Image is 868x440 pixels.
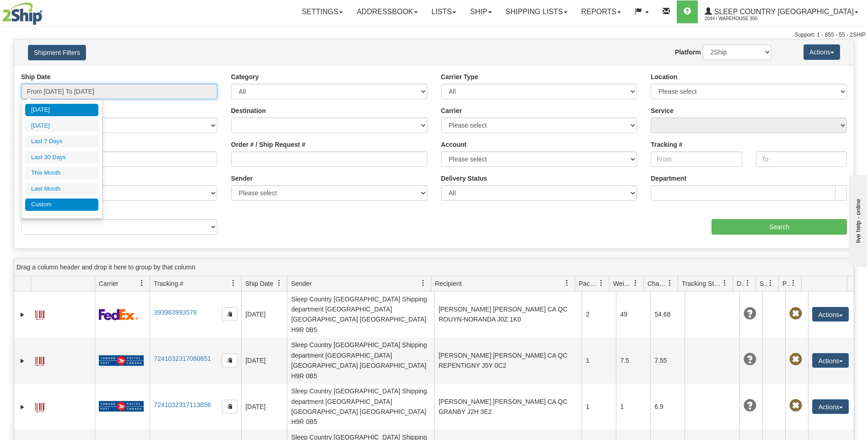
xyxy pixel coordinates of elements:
[25,183,98,195] li: Last Month
[441,72,478,81] label: Carrier Type
[295,0,350,23] a: Settings
[744,399,756,412] span: Unknown
[717,275,733,291] a: Tracking Status filter column settings
[651,151,742,167] input: From
[287,338,434,384] td: Sleep Country [GEOGRAPHIC_DATA] Shipping department [GEOGRAPHIC_DATA] [GEOGRAPHIC_DATA] [GEOGRAPH...
[435,279,462,288] span: Recipient
[231,72,259,81] label: Category
[245,279,273,288] span: Ship Date
[154,279,183,288] span: Tracking #
[99,355,144,366] img: 20 - Canada Post
[463,0,498,23] a: Ship
[2,2,43,25] img: logo2044.jpg
[559,275,575,291] a: Recipient filter column settings
[705,14,773,23] span: 2044 / Warehouse 300
[99,401,144,412] img: 20 - Canada Post
[675,48,701,57] label: Platform
[682,279,722,288] span: Tracking Status
[18,310,27,319] a: Expand
[441,106,462,115] label: Carrier
[782,279,790,288] span: Pickup Status
[18,356,27,365] a: Expand
[21,72,51,81] label: Ship Date
[25,199,98,211] li: Custom
[222,400,237,413] button: Copy to clipboard
[650,338,685,384] td: 7.55
[847,173,867,267] iframe: chat widget
[744,307,756,320] span: Unknown
[25,104,98,116] li: [DATE]
[154,355,211,362] a: 7241032317080851
[35,353,44,367] a: Label
[231,174,253,183] label: Sender
[786,275,801,291] a: Pickup Status filter column settings
[651,140,682,149] label: Tracking #
[744,353,756,366] span: Unknown
[18,402,27,412] a: Expand
[154,401,211,408] a: 7241032317113856
[415,275,431,291] a: Sender filter column settings
[271,275,287,291] a: Ship Date filter column settings
[25,135,98,148] li: Last 7 Days
[434,384,582,430] td: [PERSON_NAME] [PERSON_NAME] CA QC GRANBY J2H 3E2
[616,338,650,384] td: 7.5
[698,0,865,23] a: Sleep Country [GEOGRAPHIC_DATA] 2044 / Warehouse 300
[647,279,667,288] span: Charge
[712,219,847,235] input: Search
[582,384,616,430] td: 1
[812,353,849,368] button: Actions
[25,120,98,132] li: [DATE]
[789,353,802,366] span: Pickup Not Assigned
[25,167,98,179] li: This Month
[712,8,854,16] span: Sleep Country [GEOGRAPHIC_DATA]
[35,306,44,321] a: Label
[425,0,463,23] a: Lists
[650,384,685,430] td: 6.9
[616,384,650,430] td: 1
[222,307,237,321] button: Copy to clipboard
[231,140,306,149] label: Order # / Ship Request #
[2,31,866,39] div: Support: 1 - 855 - 55 - 2SHIP
[789,307,802,320] span: Pickup Not Assigned
[434,338,582,384] td: [PERSON_NAME] [PERSON_NAME] CA QC REPENTIGNY J5Y 0C2
[737,279,744,288] span: Delivery Status
[593,275,609,291] a: Packages filter column settings
[616,291,650,338] td: 49
[231,106,266,115] label: Destination
[582,338,616,384] td: 1
[226,275,241,291] a: Tracking # filter column settings
[662,275,678,291] a: Charge filter column settings
[99,309,139,320] img: 2 - FedEx Express®
[14,258,854,276] div: grid grouping header
[760,279,767,288] span: Shipment Issues
[803,44,840,60] button: Actions
[287,384,434,430] td: Sleep Country [GEOGRAPHIC_DATA] Shipping department [GEOGRAPHIC_DATA] [GEOGRAPHIC_DATA] [GEOGRAPH...
[441,140,467,149] label: Account
[28,45,86,60] button: Shipment Filters
[812,399,849,414] button: Actions
[756,151,847,167] input: To
[579,279,598,288] span: Packages
[499,0,574,23] a: Shipping lists
[441,174,487,183] label: Delivery Status
[291,279,312,288] span: Sender
[651,72,677,81] label: Location
[287,291,434,338] td: Sleep Country [GEOGRAPHIC_DATA] Shipping department [GEOGRAPHIC_DATA] [GEOGRAPHIC_DATA] [GEOGRAPH...
[574,0,628,23] a: Reports
[789,399,802,412] span: Pickup Not Assigned
[350,0,425,23] a: Addressbook
[35,399,44,413] a: Label
[613,279,632,288] span: Weight
[812,307,849,322] button: Actions
[650,291,685,338] td: 54.68
[434,291,582,338] td: [PERSON_NAME] [PERSON_NAME] CA QC ROUYN-NORANDA J0Z 1K0
[154,309,196,316] a: 393983993579
[7,8,85,15] div: live help - online
[241,291,287,338] td: [DATE]
[241,384,287,430] td: [DATE]
[582,291,616,338] td: 2
[25,151,98,164] li: Last 30 Days
[763,275,778,291] a: Shipment Issues filter column settings
[99,279,119,288] span: Carrier
[651,174,686,183] label: Department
